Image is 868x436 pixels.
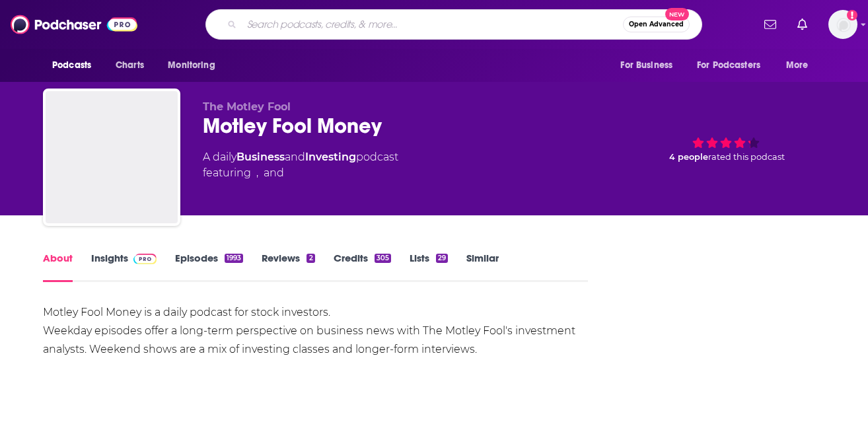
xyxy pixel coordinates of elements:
[175,252,243,282] a: Episodes1993
[410,252,448,282] a: Lists29
[236,151,285,163] a: Business
[305,151,356,163] a: Investing
[786,56,809,75] span: More
[629,21,684,28] span: Open Advanced
[116,56,144,75] span: Charts
[828,10,857,39] button: Show profile menu
[828,10,857,39] img: User Profile
[225,254,243,263] div: 1993
[759,13,781,36] a: Show notifications dropdown
[828,10,857,39] span: Logged in as kbastian
[847,10,857,20] svg: Add a profile image
[285,151,305,163] span: and
[203,149,398,181] div: A daily podcast
[697,56,760,75] span: For Podcasters
[43,252,73,282] a: About
[334,252,391,282] a: Credits305
[203,165,398,181] span: featuring
[133,254,157,264] img: Podchaser Pro
[688,53,779,78] button: open menu
[375,254,391,263] div: 305
[665,8,689,20] span: New
[107,53,152,78] a: Charts
[43,53,108,78] button: open menu
[611,53,689,78] button: open menu
[43,303,588,359] div: Motley Fool Money is a daily podcast for stock investors. Weekday episodes offer a long-term pers...
[792,13,813,36] a: Show notifications dropdown
[627,100,825,182] div: 4 peoplerated this podcast
[242,14,623,35] input: Search podcasts, credits, & more...
[466,252,499,282] a: Similar
[264,165,284,181] span: and
[52,56,91,75] span: Podcasts
[436,254,448,263] div: 29
[777,53,825,78] button: open menu
[708,152,785,162] span: rated this podcast
[91,252,157,282] a: InsightsPodchaser Pro
[620,56,672,75] span: For Business
[307,254,314,263] div: 2
[168,56,215,75] span: Monitoring
[11,12,137,37] img: Podchaser - Follow, Share and Rate Podcasts
[256,165,258,181] span: ,
[669,152,708,162] span: 4 people
[159,53,232,78] button: open menu
[623,17,690,32] button: Open AdvancedNew
[262,252,314,282] a: Reviews2
[205,9,702,40] div: Search podcasts, credits, & more...
[203,100,291,113] span: The Motley Fool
